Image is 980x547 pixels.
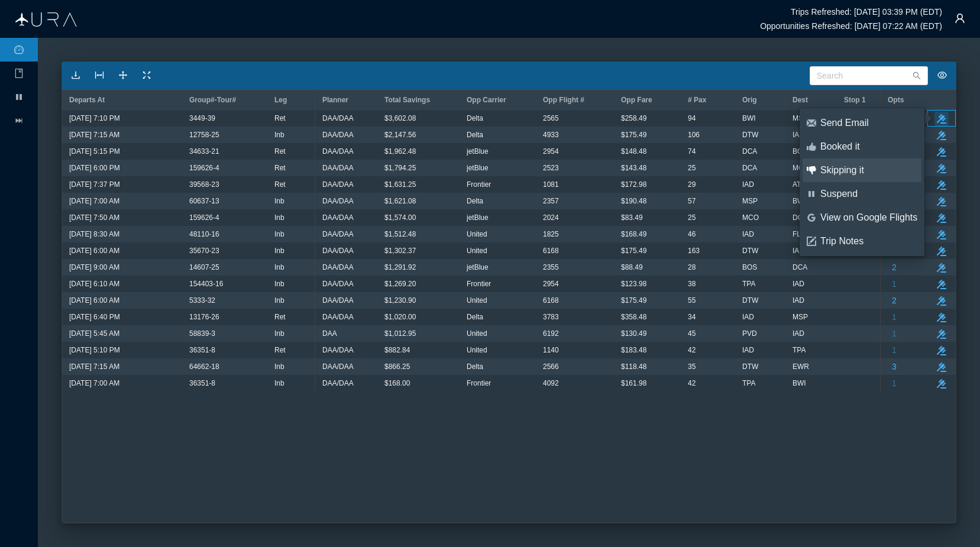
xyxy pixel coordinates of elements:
[69,111,120,126] span: [DATE] 7:10 PM
[274,144,286,159] span: Ret
[384,276,416,292] span: $1,269.20
[793,276,804,292] span: IAD
[467,326,487,341] span: United
[189,376,215,391] span: 36351-8
[69,376,119,391] span: [DATE] 7:00 AM
[621,177,646,192] span: $172.98
[543,342,559,358] span: 1140
[688,326,696,341] span: 45
[948,7,972,30] button: icon: user
[742,226,754,242] span: IAD
[66,66,85,85] button: icon: download
[189,309,219,325] span: 13176-26
[742,111,756,126] span: BWI
[322,376,354,391] span: DAA/DAA
[14,69,24,78] i: icon: book
[543,260,559,275] span: 2355
[274,96,287,104] span: Leg
[742,359,758,374] span: DTW
[467,359,483,374] span: Delta
[384,243,416,258] span: $1,302.37
[807,213,816,222] i: icon: google
[274,127,284,143] span: Inb
[793,293,804,308] span: IAD
[384,193,416,209] span: $1,621.08
[742,96,757,104] span: Orig
[793,177,805,192] span: ATL
[69,144,120,159] span: [DATE] 5:15 PM
[189,111,215,126] span: 3449-39
[887,342,901,358] button: 1
[913,72,921,80] i: icon: search
[384,260,416,275] span: $1,291.92
[793,160,809,176] span: MCO
[189,226,219,242] span: 48110-16
[189,210,219,225] span: 159626-4
[467,276,491,292] span: Frontier
[621,210,643,225] span: $83.49
[688,243,700,258] span: 163
[793,359,809,374] span: EWR
[621,276,646,292] span: $123.98
[384,96,430,104] span: Total Savings
[467,243,487,258] span: United
[322,260,354,275] span: DAA/DAA
[621,226,646,242] span: $168.49
[322,96,348,104] span: Planner
[467,160,489,176] span: jetBlue
[892,276,897,292] span: 1
[189,359,219,374] span: 64662-18
[384,376,410,391] span: $168.00
[384,177,416,192] span: $1,631.25
[621,127,646,143] span: $175.49
[892,376,897,391] span: 1
[742,293,758,308] span: DTW
[467,210,489,225] span: jetBlue
[384,326,416,341] span: $1,012.95
[742,243,758,258] span: DTW
[543,111,559,126] span: 2565
[892,309,897,325] span: 1
[887,293,901,308] button: 2
[793,342,806,358] span: TPA
[384,226,416,242] span: $1,512.48
[14,45,24,54] i: icon: dashboard
[69,127,119,143] span: [DATE] 7:15 AM
[467,127,483,143] span: Delta
[114,66,132,85] button: icon: drag
[621,111,646,126] span: $258.49
[688,342,696,358] span: 42
[14,116,24,125] i: icon: fast-forward
[621,193,646,209] span: $190.48
[688,127,700,143] span: 106
[688,359,696,374] span: 35
[621,160,646,176] span: $143.48
[322,293,354,308] span: DAA/DAA
[742,160,757,176] span: DCA
[467,260,489,275] span: jetBlue
[892,342,897,358] span: 1
[69,193,119,209] span: [DATE] 7:00 AM
[90,66,109,85] button: icon: column-width
[793,96,808,104] span: Dest
[621,342,646,358] span: $183.48
[621,376,646,391] span: $161.98
[742,260,757,275] span: BOS
[69,276,119,292] span: [DATE] 6:10 AM
[322,342,354,358] span: DAA/DAA
[274,376,284,391] span: Inb
[791,7,942,17] h6: Trips Refreshed: [DATE] 03:39 PM (EDT)
[742,326,757,341] span: PVD
[274,260,284,275] span: Inb
[892,326,897,341] span: 1
[274,243,284,258] span: Inb
[543,293,559,308] span: 6168
[189,293,215,308] span: 5333-32
[688,177,696,192] span: 29
[621,96,652,104] span: Opp Fare
[887,309,901,325] button: 1
[543,226,559,242] span: 1825
[274,160,286,176] span: Ret
[892,293,897,308] span: 2
[742,177,754,192] span: IAD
